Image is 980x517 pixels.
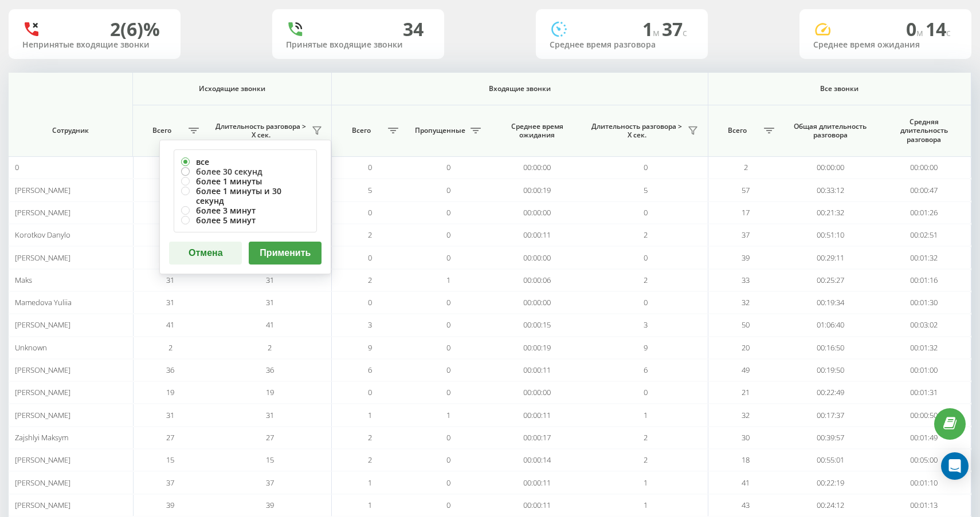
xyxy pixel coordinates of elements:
span: 1 [446,410,450,420]
span: 1 [644,477,648,488]
span: 41 [266,319,274,330]
span: Средняя длительность разговора [887,117,961,144]
span: Исходящие звонки [148,84,316,93]
span: [PERSON_NAME] [15,500,70,510]
td: 00:00:11 [490,404,584,426]
td: 00:00:19 [490,179,584,201]
span: 2 [368,230,372,240]
span: 1 [368,410,372,420]
span: 0 [446,162,450,172]
span: 0 [15,162,19,172]
span: 0 [446,252,450,263]
span: [PERSON_NAME] [15,252,70,263]
span: c [683,26,687,39]
td: 00:05:00 [877,449,971,471]
span: 30 [742,432,750,443]
td: 00:00:06 [490,269,584,291]
span: 2 [644,275,648,285]
span: 2 [268,342,272,353]
span: 57 [742,185,750,195]
span: 37 [166,477,174,488]
td: 00:01:32 [877,246,971,269]
td: 00:00:19 [490,337,584,359]
span: 37 [742,230,750,240]
span: 32 [742,297,750,307]
td: 00:00:00 [490,381,584,404]
span: 1 [644,500,648,510]
td: 00:00:00 [490,291,584,314]
span: 2 [644,432,648,443]
td: 00:24:12 [783,494,877,516]
span: 18 [742,455,750,465]
span: 50 [742,319,750,330]
span: 0 [446,387,450,397]
td: 00:39:57 [783,427,877,449]
span: 0 [644,297,648,307]
td: 00:00:11 [490,224,584,246]
span: 49 [742,365,750,375]
span: 31 [166,297,174,307]
td: 00:00:00 [490,246,584,269]
span: Длительность разговора > Х сек. [214,122,308,140]
td: 00:00:00 [490,156,584,179]
span: 36 [266,365,274,375]
span: Korotkov Danylo [15,230,70,240]
span: 37 [266,477,274,488]
span: c [946,26,951,39]
span: [PERSON_NAME] [15,410,70,420]
span: 1 [446,275,450,285]
span: 27 [166,432,174,443]
span: 19 [266,387,274,397]
span: 6 [644,365,648,375]
div: 34 [403,18,424,40]
span: м [916,26,926,39]
span: Unknown [15,342,47,353]
td: 00:25:27 [783,269,877,291]
td: 00:29:11 [783,246,877,269]
span: 1 [642,17,662,41]
td: 00:01:13 [877,494,971,516]
span: 37 [662,17,687,41]
span: 15 [266,455,274,465]
span: 0 [644,162,648,172]
span: 2 [744,162,748,172]
span: 9 [644,342,648,353]
td: 00:00:50 [877,404,971,426]
span: Все звонки [727,84,953,93]
td: 00:01:26 [877,202,971,224]
button: Отмена [169,242,242,265]
span: Общая длительность разговора [793,122,868,140]
label: более 3 минут [181,206,309,215]
td: 00:01:10 [877,471,971,494]
span: 31 [166,275,174,285]
span: 0 [446,432,450,443]
span: [PERSON_NAME] [15,455,70,465]
td: 00:03:02 [877,314,971,336]
span: 2 [368,432,372,443]
td: 00:00:11 [490,494,584,516]
td: 00:01:00 [877,359,971,381]
span: Zajshlyi Maksym [15,432,68,443]
td: 00:19:50 [783,359,877,381]
span: 0 [446,342,450,353]
td: 00:00:47 [877,179,971,201]
span: Mamedova Yuliia [15,297,72,307]
span: 2 [168,342,173,353]
span: 39 [266,500,274,510]
span: 0 [368,162,372,172]
span: 0 [446,319,450,330]
td: 00:00:17 [490,427,584,449]
td: 00:00:11 [490,359,584,381]
span: 41 [742,477,750,488]
td: 00:00:14 [490,449,584,471]
span: 32 [742,410,750,420]
td: 00:01:31 [877,381,971,404]
span: Пропущенные [413,126,467,135]
span: 27 [266,432,274,443]
span: 0 [906,17,926,41]
div: Open Intercom Messenger [941,452,969,480]
label: все [181,157,309,167]
label: более 1 минуты [181,176,309,186]
td: 00:01:32 [877,337,971,359]
div: Непринятые входящие звонки [22,40,167,50]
